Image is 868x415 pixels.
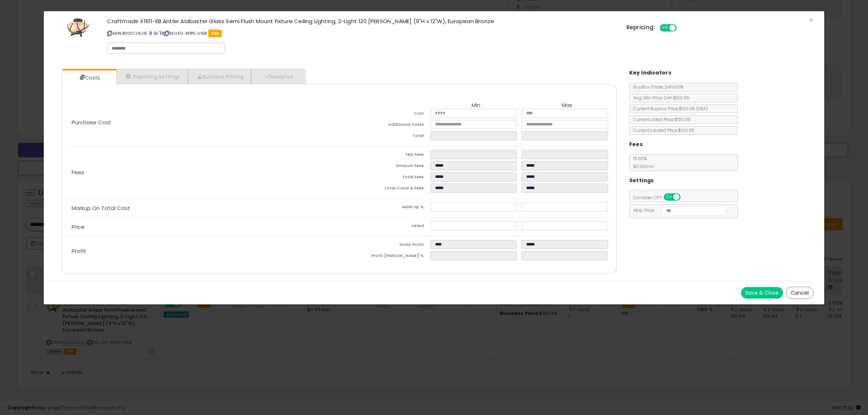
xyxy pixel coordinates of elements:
h5: Repricing: [626,25,655,30]
h5: Fees [629,140,643,149]
td: Amazon Fees [339,161,430,172]
td: Total Costs & Fees [339,184,430,195]
span: OFF [679,194,691,200]
td: Mark Up % [339,202,430,214]
span: Consider CPT: [630,194,690,201]
span: BuyBox Share 24h: 100% [630,84,684,90]
p: Price [66,224,339,230]
td: Gross Profit [339,240,430,251]
span: Current Landed Price: $100.95 [630,127,694,133]
p: Purchase Cost [66,120,339,125]
a: Repricing Settings [116,69,188,84]
a: Business Pricing [188,69,251,84]
td: Profit [PERSON_NAME] % [339,251,430,262]
span: Current Buybox Price: [630,106,708,112]
h5: Key Indicators [629,68,672,77]
td: Listed [339,221,430,232]
a: Analytics [251,69,305,84]
span: Map Price: [630,207,726,213]
td: Total [339,131,430,142]
button: Cancel [786,287,813,299]
a: BuyBox page [149,30,153,36]
th: Max [522,102,613,109]
span: OFF [676,25,687,31]
span: $0.30 min [630,163,654,170]
span: Avg. Win Price 24h: $100.95 [630,95,689,101]
p: ASIN: B00ECU5J1E | SKU: E0-8DP5-U6B1 [107,27,616,39]
a: Costs [62,70,116,85]
img: 412AB7gLcbL._SL60_.jpg [67,18,89,37]
td: FBA Fees [339,150,430,161]
td: Total Fees [339,172,430,184]
span: Current Listed Price: $100.95 [630,116,691,123]
span: FBA [208,30,222,37]
a: Your listing only [159,30,163,36]
td: Cost [339,109,430,120]
p: Fees [66,170,339,175]
p: Markup On Total Cost [66,205,339,211]
span: $100.95 [679,106,708,112]
span: ON [660,25,669,31]
button: Save & Close [741,287,783,299]
h5: Settings [629,176,654,185]
h3: Craftmade X1611-EB Antler Alabaster Glass Semi Flush Mount Fixture Ceiling Lighting, 2-Light 120 ... [107,18,616,24]
span: ( FBA ) [696,106,708,112]
a: All offer listings [154,30,158,36]
span: × [809,14,813,25]
th: Min [430,102,522,109]
span: ON [664,194,673,200]
td: Additional Costs [339,120,430,131]
p: Profit [66,248,339,254]
span: 15.00 % [630,155,654,170]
